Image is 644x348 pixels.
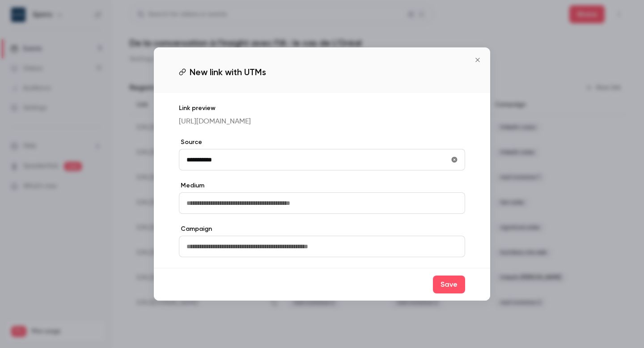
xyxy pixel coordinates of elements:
label: Campaign [179,225,465,233]
button: Save [433,276,465,293]
p: Link preview [179,104,465,113]
button: utmSource [447,153,462,167]
label: Medium [179,181,465,190]
button: Close [469,51,487,69]
p: [URL][DOMAIN_NAME] [179,116,465,127]
label: Source [179,138,465,147]
span: New link with UTMs [190,65,266,79]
